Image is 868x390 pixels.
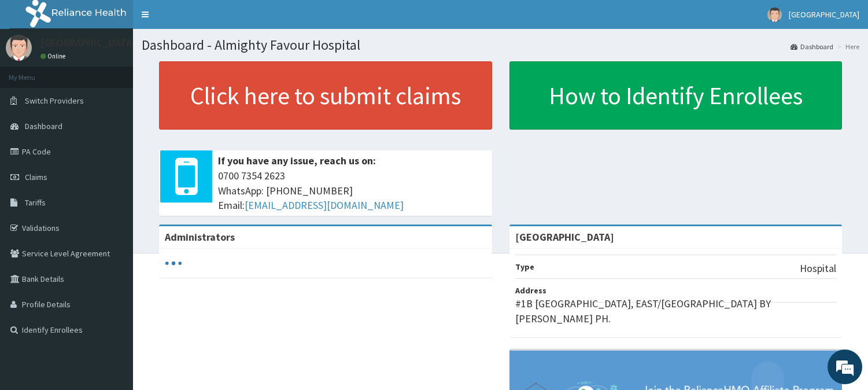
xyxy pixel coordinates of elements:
[515,296,837,326] p: #1B [GEOGRAPHIC_DATA], EAST/[GEOGRAPHIC_DATA] BY [PERSON_NAME] PH.
[789,9,859,20] span: [GEOGRAPHIC_DATA]
[165,255,182,272] svg: audio-loading
[25,197,46,208] span: Tariffs
[791,42,833,51] a: Dashboard
[515,262,534,272] b: Type
[25,95,84,106] span: Switch Providers
[515,285,546,296] b: Address
[165,230,235,244] b: Administrators
[159,61,492,130] a: Click here to submit claims
[834,42,859,51] li: Here
[509,61,843,130] a: How to Identify Enrollees
[218,154,376,167] b: If you have any issue, reach us on:
[40,52,68,60] a: Online
[25,172,47,182] span: Claims
[245,198,404,212] a: [EMAIL_ADDRESS][DOMAIN_NAME]
[800,261,836,276] p: Hospital
[6,35,32,61] img: User Image
[25,121,62,131] span: Dashboard
[767,8,782,22] img: User Image
[515,230,614,244] strong: [GEOGRAPHIC_DATA]
[40,38,136,48] p: [GEOGRAPHIC_DATA]
[218,168,486,213] span: 0700 7354 2623 WhatsApp: [PHONE_NUMBER] Email:
[142,38,859,53] h1: Dashboard - Almighty Favour Hospital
